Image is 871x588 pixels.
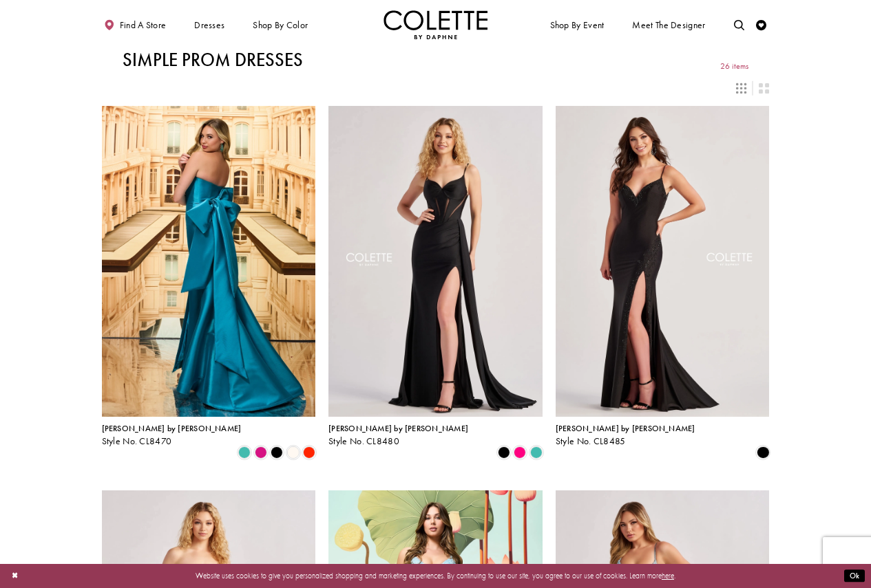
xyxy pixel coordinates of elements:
a: Visit Home Page [384,10,488,39]
span: [PERSON_NAME] by [PERSON_NAME] [328,423,468,434]
span: Shop By Event [547,10,607,39]
div: Colette by Daphne Style No. CL8485 [556,424,695,446]
i: Diamond White [287,446,300,459]
a: Visit Colette by Daphne Style No. CL8470 Page [102,106,316,417]
a: here [662,571,674,580]
span: [PERSON_NAME] by [PERSON_NAME] [102,423,242,434]
span: Switch layout to 3 columns [736,83,746,94]
span: Style No. CL8485 [556,435,626,447]
span: Shop By Event [550,20,605,30]
p: Website uses cookies to give you personalized shopping and marketing experiences. By continuing t... [75,569,796,582]
span: 26 items [720,62,748,71]
span: Shop by color [251,10,311,39]
button: Close Dialog [6,567,23,585]
i: Fuchsia [255,446,267,459]
div: Colette by Daphne Style No. CL8480 [328,424,468,446]
span: [PERSON_NAME] by [PERSON_NAME] [556,423,695,434]
span: Style No. CL8470 [102,435,172,447]
button: Submit Dialog [844,569,865,582]
a: Check Wishlist [754,10,770,39]
span: Shop by color [253,20,308,30]
div: Colette by Daphne Style No. CL8470 [102,424,242,446]
i: Turquoise [238,446,251,459]
span: Switch layout to 2 columns [759,83,769,94]
span: Find a store [120,20,167,30]
i: Hot Pink [514,446,526,459]
a: Find a store [102,10,169,39]
a: Visit Colette by Daphne Style No. CL8480 Page [328,106,543,417]
i: Black [757,446,769,459]
a: Meet the designer [630,10,709,39]
span: Style No. CL8480 [328,435,399,447]
h1: Simple Prom Dresses [123,50,303,70]
i: Scarlet [303,446,315,459]
span: Dresses [194,20,224,30]
a: Toggle search [731,10,747,39]
a: Visit Colette by Daphne Style No. CL8485 Page [556,106,770,417]
div: Layout Controls [95,76,775,99]
img: Colette by Daphne [384,10,488,39]
span: Meet the designer [632,20,705,30]
i: Black [498,446,510,459]
span: Dresses [191,10,227,39]
i: Black [271,446,283,459]
i: Turquoise [530,446,543,459]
